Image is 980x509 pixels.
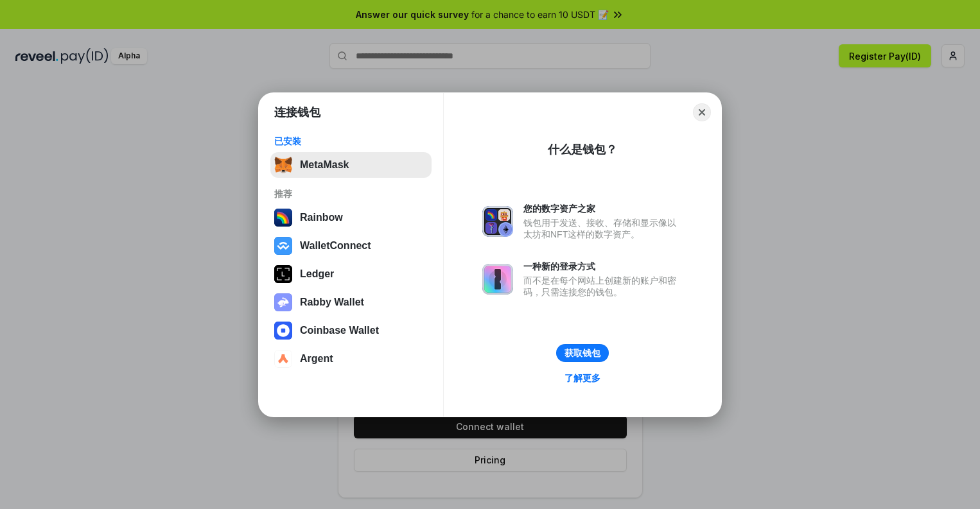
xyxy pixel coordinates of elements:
img: svg+xml,%3Csvg%20width%3D%22120%22%20height%3D%22120%22%20viewBox%3D%220%200%20120%20120%22%20fil... [274,209,292,227]
img: svg+xml,%3Csvg%20width%3D%2228%22%20height%3D%2228%22%20viewBox%3D%220%200%2028%2028%22%20fill%3D... [274,322,292,340]
div: Argent [300,353,333,365]
div: 了解更多 [564,372,600,384]
div: Rabby Wallet [300,297,364,308]
img: svg+xml,%3Csvg%20fill%3D%22none%22%20height%3D%2233%22%20viewBox%3D%220%200%2035%2033%22%20width%... [274,156,292,174]
button: WalletConnect [270,233,432,259]
div: Coinbase Wallet [300,325,379,336]
img: svg+xml,%3Csvg%20width%3D%2228%22%20height%3D%2228%22%20viewBox%3D%220%200%2028%2028%22%20fill%3D... [274,237,292,255]
button: Rabby Wallet [270,289,432,315]
img: svg+xml,%3Csvg%20xmlns%3D%22http%3A%2F%2Fwww.w3.org%2F2000%2Fsvg%22%20width%3D%2228%22%20height%3... [274,265,292,283]
div: MetaMask [300,159,349,171]
div: 而不是在每个网站上创建新的账户和密码，只需连接您的钱包。 [523,275,683,298]
button: Argent [270,346,432,372]
button: MetaMask [270,152,432,178]
a: 了解更多 [557,370,608,386]
div: 一种新的登录方式 [523,261,683,272]
div: 获取钱包 [564,347,600,359]
img: svg+xml,%3Csvg%20xmlns%3D%22http%3A%2F%2Fwww.w3.org%2F2000%2Fsvg%22%20fill%3D%22none%22%20viewBox... [482,264,513,295]
h1: 连接钱包 [274,105,320,120]
img: svg+xml,%3Csvg%20xmlns%3D%22http%3A%2F%2Fwww.w3.org%2F2000%2Fsvg%22%20fill%3D%22none%22%20viewBox... [274,293,292,311]
button: 获取钱包 [556,344,609,362]
div: Ledger [300,268,334,280]
div: 什么是钱包？ [548,142,617,157]
div: 钱包用于发送、接收、存储和显示像以太坊和NFT这样的数字资产。 [523,217,683,240]
img: svg+xml,%3Csvg%20xmlns%3D%22http%3A%2F%2Fwww.w3.org%2F2000%2Fsvg%22%20fill%3D%22none%22%20viewBox... [482,206,513,237]
div: Rainbow [300,212,343,223]
div: 推荐 [274,188,428,200]
button: Rainbow [270,205,432,230]
button: Ledger [270,261,432,287]
img: svg+xml,%3Csvg%20width%3D%2228%22%20height%3D%2228%22%20viewBox%3D%220%200%2028%2028%22%20fill%3D... [274,350,292,368]
div: 您的数字资产之家 [523,203,683,214]
button: Close [693,103,711,121]
div: WalletConnect [300,240,371,252]
button: Coinbase Wallet [270,318,432,343]
div: 已安装 [274,135,428,147]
